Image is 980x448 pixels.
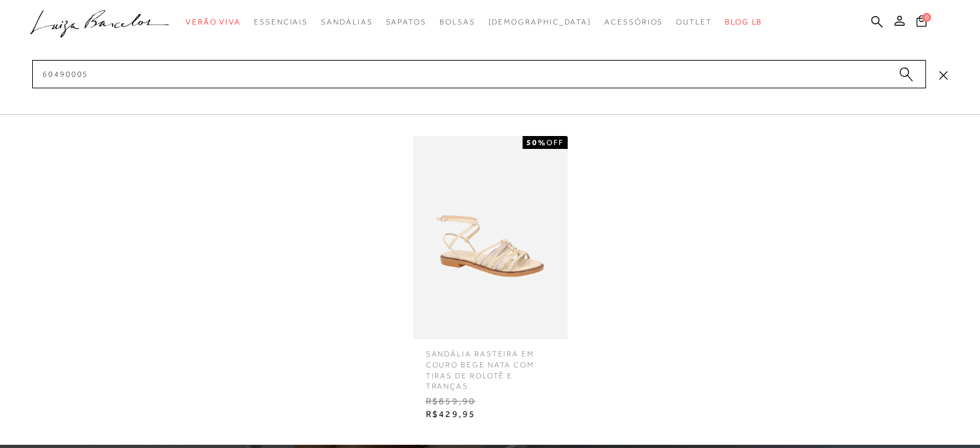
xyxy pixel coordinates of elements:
a: noSubCategoriesText [488,10,591,34]
a: SANDÁLIA RASTEIRA EM COURO BEGE NATA COM TIRAS DE ROLOTÊ E TRANÇAS 50%OFF SANDÁLIA RASTEIRA EM CO... [410,136,571,424]
a: categoryNavScreenReaderText [604,10,663,34]
span: R$859,90 [416,392,564,411]
span: Sandálias [321,17,372,26]
span: Verão Viva [186,17,241,26]
button: 0 [912,14,930,32]
span: OFF [546,138,564,147]
a: BLOG LB [725,10,762,34]
span: Acessórios [604,17,663,26]
a: categoryNavScreenReaderText [186,10,241,34]
span: BLOG LB [725,17,762,26]
a: categoryNavScreenReaderText [321,10,372,34]
span: 0 [922,13,931,22]
a: categoryNavScreenReaderText [385,10,426,34]
strong: 50% [526,138,546,147]
a: categoryNavScreenReaderText [254,10,308,34]
span: SANDÁLIA RASTEIRA EM COURO BEGE NATA COM TIRAS DE ROLOTÊ E TRANÇAS [416,339,564,392]
a: categoryNavScreenReaderText [439,10,476,34]
span: Outlet [676,17,712,26]
span: [DEMOGRAPHIC_DATA] [488,17,591,26]
span: Sapatos [385,17,426,26]
span: Essenciais [254,17,308,26]
img: SANDÁLIA RASTEIRA EM COURO BEGE NATA COM TIRAS DE ROLOTÊ E TRANÇAS [413,136,568,339]
input: Buscar. [32,60,926,88]
span: R$429,95 [416,405,564,424]
a: categoryNavScreenReaderText [676,10,712,34]
span: Bolsas [439,17,476,26]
